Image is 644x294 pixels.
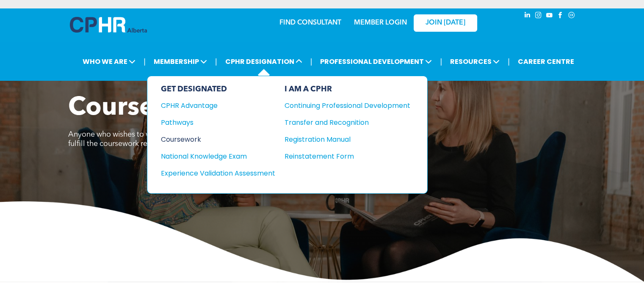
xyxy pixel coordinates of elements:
span: Anyone who wishes to write the National Knowledge Exam (NKE) must fulfill the coursework requirem... [68,131,308,148]
span: PROFESSIONAL DEVELOPMENT [318,54,434,69]
span: WHO WE ARE [80,54,138,69]
a: Reinstatement Form [285,151,410,162]
a: instagram [534,11,543,22]
a: CAREER CENTRE [515,54,577,69]
a: Transfer and Recognition [285,117,410,128]
a: FIND CONSULTANT [279,19,341,26]
div: Pathways [161,117,264,128]
div: National Knowledge Exam [161,151,264,162]
div: Experience Validation Assessment [161,168,264,179]
span: RESOURCES [448,54,502,69]
a: linkedin [523,11,532,22]
a: youtube [545,11,554,22]
li: | [508,53,510,70]
a: Pathways [161,117,275,128]
a: Experience Validation Assessment [161,168,275,179]
span: JOIN [DATE] [426,19,465,27]
a: Registration Manual [285,134,410,145]
div: Transfer and Recognition [285,117,398,128]
a: MEMBER LOGIN [354,19,407,26]
div: Registration Manual [285,134,398,145]
a: CPHR Advantage [161,100,275,111]
li: | [144,53,146,70]
div: GET DESIGNATED [161,85,275,94]
span: Coursework [68,96,218,121]
div: I AM A CPHR [285,85,410,94]
img: A blue and white logo for cp alberta [70,17,147,33]
a: facebook [556,11,565,22]
div: Reinstatement Form [285,151,398,162]
a: JOIN [DATE] [414,14,477,32]
li: | [440,53,442,70]
span: CPHR DESIGNATION [223,54,305,69]
div: CPHR Advantage [161,100,264,111]
a: National Knowledge Exam [161,151,275,162]
span: MEMBERSHIP [151,54,210,69]
li: | [310,53,312,70]
div: Continuing Professional Development [285,100,398,111]
a: Continuing Professional Development [285,100,410,111]
li: | [215,53,217,70]
div: Coursework [161,134,264,145]
a: Coursework [161,134,275,145]
a: Social network [567,11,576,22]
